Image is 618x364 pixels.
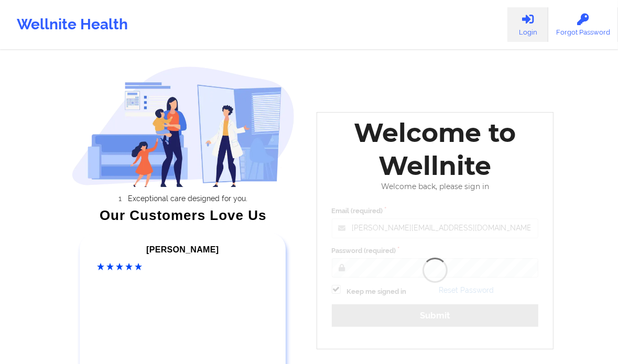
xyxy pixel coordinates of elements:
[324,182,546,191] div: Welcome back, please sign in
[81,194,295,203] li: Exceptional care designed for you.
[146,245,219,254] span: [PERSON_NAME]
[324,116,546,182] div: Welcome to Wellnite
[72,210,295,220] div: Our Customers Love Us
[507,7,548,42] a: Login
[548,7,618,42] a: Forgot Password
[72,66,295,187] img: wellnite-auth-hero_200.c722682e.png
